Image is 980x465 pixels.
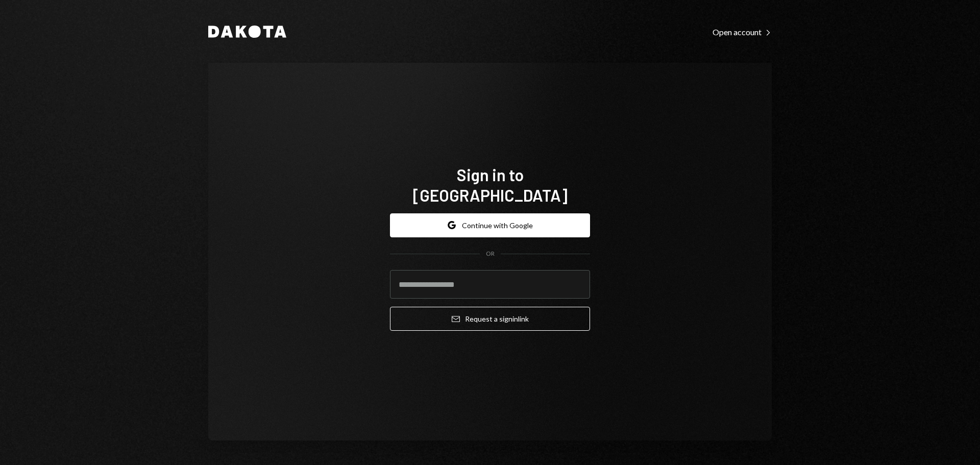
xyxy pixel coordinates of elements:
div: Open account [713,27,772,37]
a: Open account [713,26,772,37]
div: OR [486,250,495,258]
button: Request a signinlink [390,307,590,331]
h1: Sign in to [GEOGRAPHIC_DATA] [390,164,590,205]
button: Continue with Google [390,213,590,237]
